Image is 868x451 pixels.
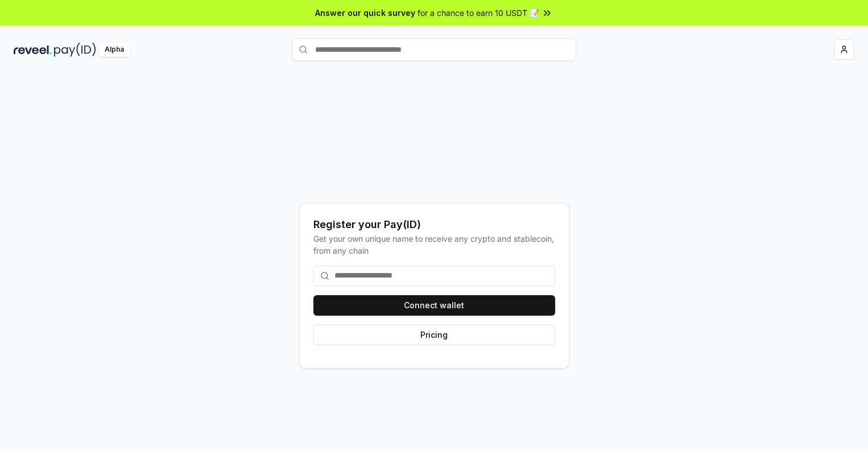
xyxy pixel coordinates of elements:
button: Connect wallet [313,295,555,316]
span: for a chance to earn 10 USDT 📝 [418,7,539,19]
div: Get your own unique name to receive any crypto and stablecoin, from any chain [313,233,555,256]
button: Pricing [313,325,555,345]
span: Answer our quick survey [315,7,415,19]
img: pay_id [54,43,96,57]
div: Register your Pay(ID) [313,217,555,233]
img: reveel_dark [14,43,52,57]
div: Alpha [98,43,130,57]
